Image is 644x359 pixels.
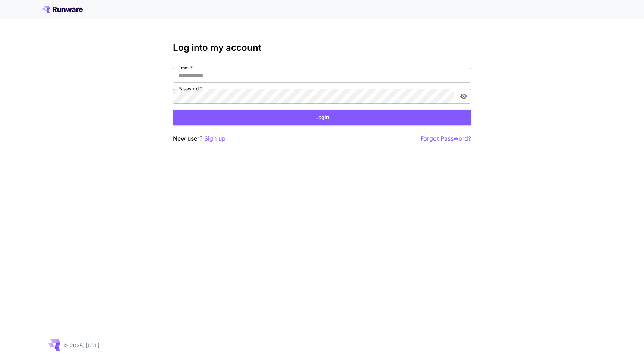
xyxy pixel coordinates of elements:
[63,341,100,349] p: © 2025, [URL]
[173,134,225,143] p: New user?
[420,134,471,143] button: Forgot Password?
[457,90,470,103] button: toggle password visibility
[204,134,225,143] button: Sign up
[173,110,471,125] button: Login
[178,85,202,92] label: Password
[178,65,193,71] label: Email
[173,43,471,53] h3: Log into my account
